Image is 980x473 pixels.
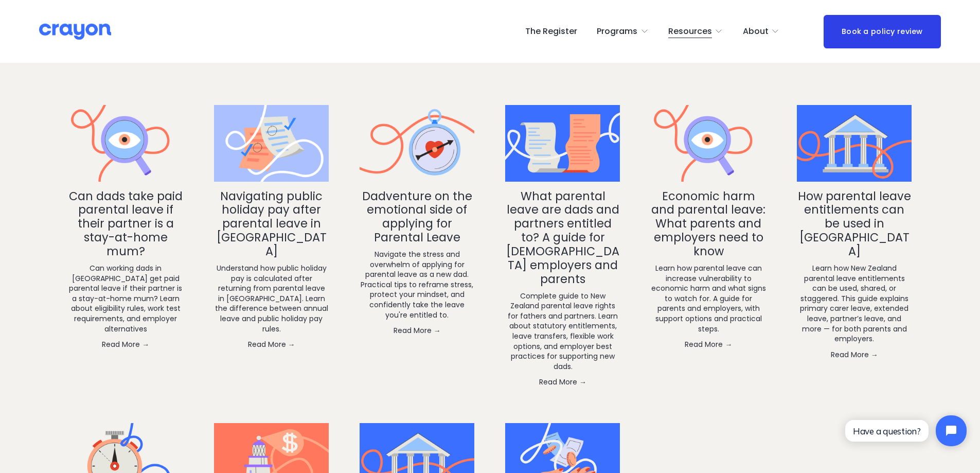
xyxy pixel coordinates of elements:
[651,105,766,182] a: Economic harm and parental leave: What parents and employers need to know
[68,105,183,182] a: Can dads take paid parental leave if their partner is a stay-at-home mum?
[797,105,912,182] a: How parental leave entitlements can be used in New Zealand
[505,105,620,182] a: What parental leave are dads and partners entitled to? A guide for NZ employers and parents
[68,264,183,334] p: Can working dads in [GEOGRAPHIC_DATA] get paid parental leave if their partner is a stay-at-home ...
[214,102,329,184] img: Navigating public holiday pay after parental leave in New Zealand
[360,105,474,182] a: Dadventure on the emotional side of applying for Parental Leave
[69,188,183,260] a: Can dads take paid parental leave if their partner is a stay-at-home mum?
[506,188,619,287] a: What parental leave are dads and partners entitled to? A guide for [DEMOGRAPHIC_DATA] employers a...
[824,15,941,48] a: Book a policy review
[597,23,649,40] a: folder dropdown
[797,264,912,344] p: Learn how New Zealand parental leave entitlements can be used, shared, or staggered. This guide e...
[668,23,723,40] a: folder dropdown
[214,105,329,182] a: Navigating public holiday pay after parental leave in New Zealand
[651,102,766,184] img: Economic harm and parental leave: What parents and employers need to know
[797,349,912,360] a: Read More →
[39,23,111,41] img: Crayon
[360,102,474,184] img: Dadventure on the emotional side of applying for Parental Leave
[505,291,620,372] p: Complete guide to New Zealand parental leave rights for fathers and partners. Learn about statuto...
[668,24,712,39] span: Resources
[798,188,911,260] a: How parental leave entitlements can be used in [GEOGRAPHIC_DATA]
[836,407,975,455] iframe: Tidio Chat
[651,188,765,260] a: Economic harm and parental leave: What parents and employers need to know
[362,188,472,246] a: Dadventure on the emotional side of applying for Parental Leave
[68,102,183,184] img: Can dads take paid parental leave if their partner is a stay-at-home mum?
[651,264,766,334] p: Learn how parental leave can increase vulnerability to economic harm and what signs to watch for....
[743,23,780,40] a: folder dropdown
[505,377,620,387] a: Read More →
[597,24,637,39] span: Programs
[743,24,769,39] span: About
[214,264,329,334] p: Understand how public holiday pay is calculated after returning from parental leave in [GEOGRAPHI...
[68,339,183,349] a: Read More →
[217,188,327,260] a: Navigating public holiday pay after parental leave in [GEOGRAPHIC_DATA]
[360,250,474,320] p: Navigate the stress and overwhelm of applying for parental leave as a new dad. Practical tips to ...
[651,339,766,349] a: Read More →
[214,339,329,349] a: Read More →
[360,325,474,336] a: Read More →
[525,23,577,40] a: The Register
[797,102,912,184] img: How parental leave entitlements can be used in New Zealand
[505,102,620,184] img: What parental leave are dads and partners entitled to? A guide for NZ employers and parents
